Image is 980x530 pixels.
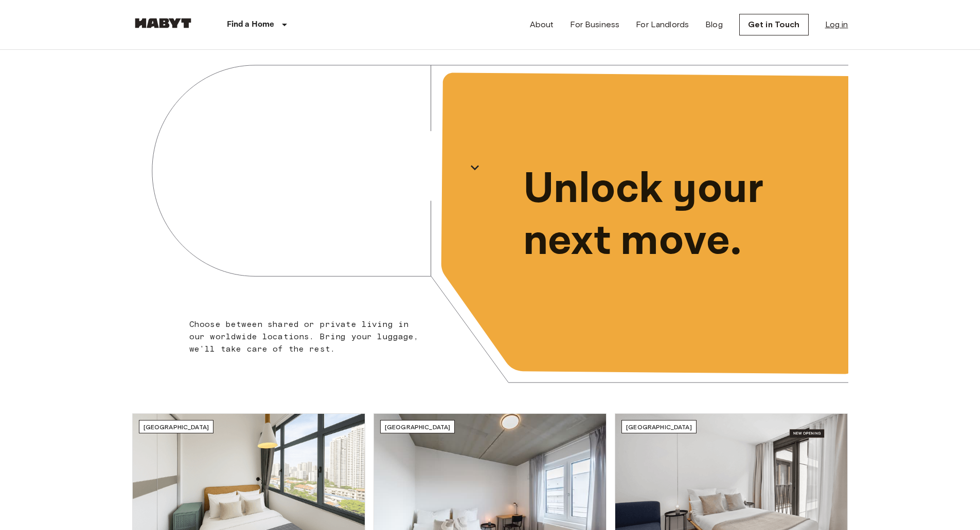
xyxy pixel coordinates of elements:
[825,19,848,31] a: Log in
[132,18,194,28] img: Habyt
[626,423,692,431] span: [GEOGRAPHIC_DATA]
[523,163,832,267] p: Unlock your next move.
[570,19,619,31] a: For Business
[705,19,723,31] a: Blog
[636,19,689,31] a: For Landlords
[144,423,209,431] span: [GEOGRAPHIC_DATA]
[530,19,554,31] a: About
[227,19,275,31] p: Find a Home
[385,423,451,431] span: [GEOGRAPHIC_DATA]
[189,318,425,355] p: Choose between shared or private living in our worldwide locations. Bring your luggage, we'll tak...
[739,14,809,35] a: Get in Touch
